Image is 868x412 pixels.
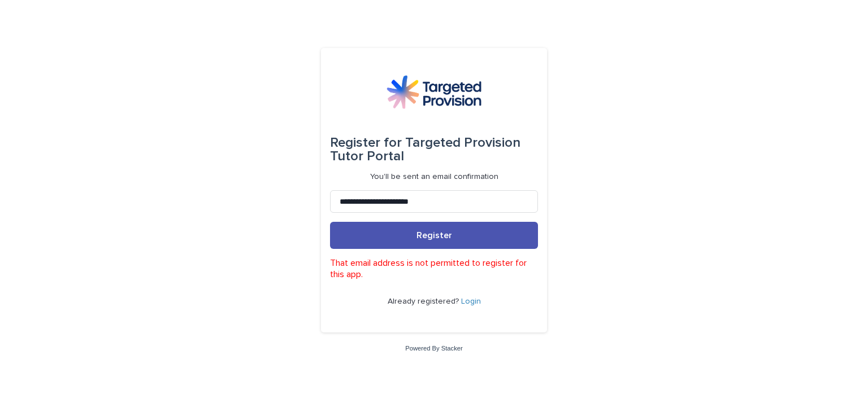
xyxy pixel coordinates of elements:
[461,297,481,305] a: Login
[330,258,538,279] p: That email address is not permitted to register for this app.
[387,75,481,109] img: M5nRWzHhSzIhMunXDL62
[330,222,538,249] button: Register
[330,127,538,172] div: Targeted Provision Tutor Portal
[405,345,462,352] a: Powered By Stacker
[416,231,452,240] span: Register
[388,297,461,305] span: Already registered?
[330,136,402,150] span: Register for
[370,172,498,182] p: You'll be sent an email confirmation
